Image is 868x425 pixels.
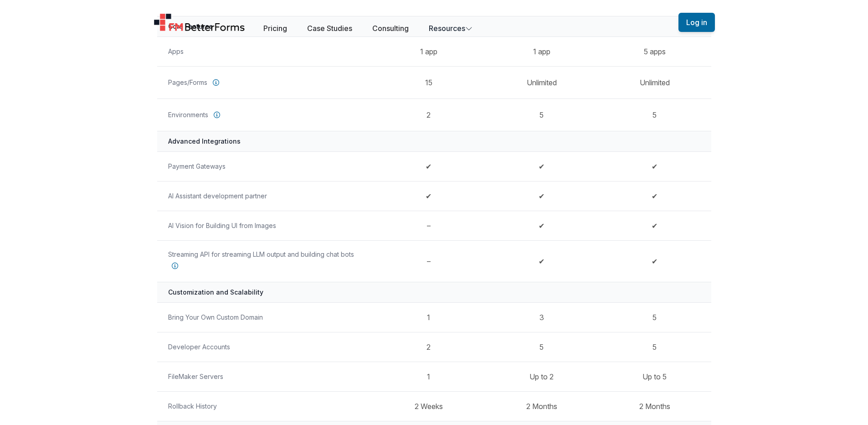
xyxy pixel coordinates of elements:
[678,13,715,32] button: Log in
[598,240,711,282] td: ✔
[485,98,598,131] td: 5
[598,362,711,391] td: Up to 5
[372,211,485,240] td: –
[485,181,598,211] td: ✔
[263,24,287,33] a: Pricing
[157,240,372,282] th: Streaming API for streaming LLM output and building chat bots
[143,11,726,34] nav: Global
[307,24,352,33] a: Case Studies
[157,391,372,421] th: Rollback History
[598,66,711,98] td: Unlimited
[157,151,372,181] th: Payment Gateways
[157,302,372,332] th: Bring Your Own Custom Domain
[485,151,598,181] td: ✔
[157,211,372,240] th: AI Vision for Building UI from Images
[372,240,485,282] td: –
[372,302,485,332] td: 1
[429,23,473,34] button: Resources
[485,302,598,332] td: 3
[372,66,485,98] td: 15
[598,211,711,240] td: ✔
[157,332,372,362] th: Developer Accounts
[485,362,598,391] td: Up to 2
[598,151,711,181] td: ✔
[157,282,711,302] th: Customization and Scalability
[157,98,372,131] th: Environments
[485,240,598,282] td: ✔
[372,391,485,421] td: 2 Weeks
[485,66,598,98] td: Unlimited
[485,391,598,421] td: 2 Months
[372,24,409,33] a: Consulting
[598,36,711,66] td: 5 apps
[598,98,711,131] td: 5
[372,181,485,211] td: ✔
[598,302,711,332] td: 5
[598,332,711,362] td: 5
[157,362,372,391] th: FileMaker Servers
[372,36,485,66] td: 1 app
[154,13,246,31] a: Home
[157,66,372,98] th: Pages/Forms
[372,362,485,391] td: 1
[485,332,598,362] td: 5
[372,98,485,131] td: 2
[372,332,485,362] td: 2
[157,181,372,211] th: AI Assistant development partner
[372,151,485,181] td: ✔
[485,36,598,66] td: 1 app
[157,36,372,66] th: Apps
[157,131,711,151] th: Advanced Integrations
[598,391,711,421] td: 2 Months
[485,211,598,240] td: ✔
[598,181,711,211] td: ✔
